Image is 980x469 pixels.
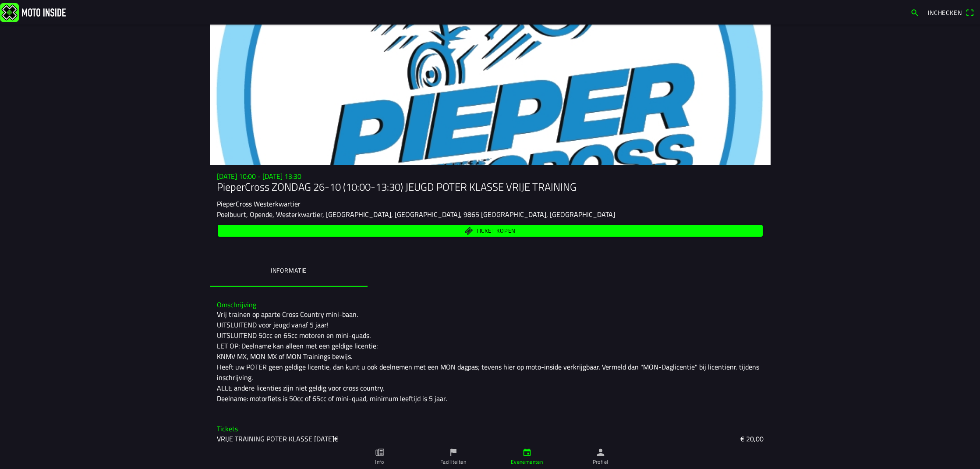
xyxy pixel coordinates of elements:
ion-label: Profiel [593,458,609,466]
ion-label: Evenementen [511,458,543,466]
span: Inchecken [928,8,962,17]
ion-text: VRIJE TRAINING POTER KLASSE [DATE]€ [217,433,338,444]
span: Ticket kopen [476,228,515,234]
h1: PieperCross ZONDAG 26-10 (10:00-13:30) JEUGD POTER KLASSE VRIJE TRAINING [217,181,764,193]
a: search [906,5,923,20]
ion-label: Info [375,458,384,466]
ion-icon: person [596,448,605,457]
ion-text: PieperCross Westerkwartier [217,199,301,209]
ion-text: € 20,00 [740,433,764,444]
ion-icon: calendar [522,448,532,457]
ion-icon: flag [449,448,458,457]
h3: Tickets [217,425,764,433]
h3: Omschrijving [217,301,764,309]
ion-label: Faciliteiten [440,458,466,466]
a: Incheckenqr scanner [923,5,978,20]
ion-label: Informatie [270,266,306,275]
ion-icon: paper [375,448,385,457]
h3: [DATE] 10:00 - [DATE] 13:30 [217,172,764,181]
div: Vrij trainen op aparte Cross Country mini-baan. UITSLUITEND voor jeugd vanaf 5 jaar! UITSLUITEND ... [217,309,764,404]
ion-text: Poelbuurt, Opende, Westerkwartier, [GEOGRAPHIC_DATA], [GEOGRAPHIC_DATA], 9865 [GEOGRAPHIC_DATA], ... [217,209,615,220]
